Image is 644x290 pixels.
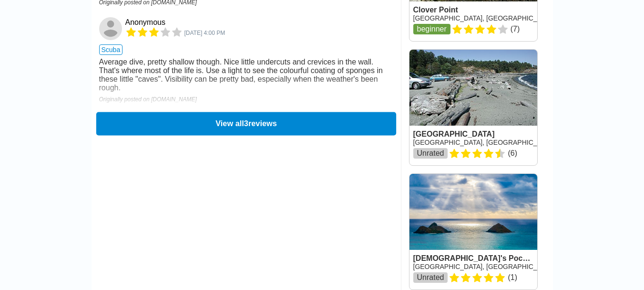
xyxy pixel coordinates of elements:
span: scuba [99,44,123,55]
div: Originally posted on [DOMAIN_NAME] [99,96,393,103]
button: View all3reviews [96,112,396,135]
a: Anonymous [125,18,166,27]
img: Anonymous [99,17,122,40]
a: Anonymous [99,17,123,40]
span: 2796 [184,30,225,36]
div: Average dive, pretty shallow though. Nice little undercuts and crevices in the wall. That's where... [99,58,393,92]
